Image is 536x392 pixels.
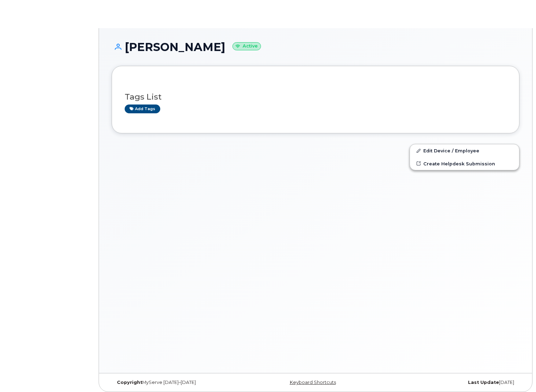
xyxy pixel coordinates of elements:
h3: Tags List [125,93,506,101]
small: Active [232,42,261,50]
strong: Copyright [117,380,142,385]
strong: Last Update [468,380,499,385]
a: Edit Device / Employee [410,144,519,157]
a: Add tags [125,105,160,113]
div: [DATE] [384,380,519,385]
a: Keyboard Shortcuts [290,380,336,385]
div: MyServe [DATE]–[DATE] [112,380,248,385]
a: Create Helpdesk Submission [410,157,519,170]
h1: [PERSON_NAME] [112,41,519,53]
